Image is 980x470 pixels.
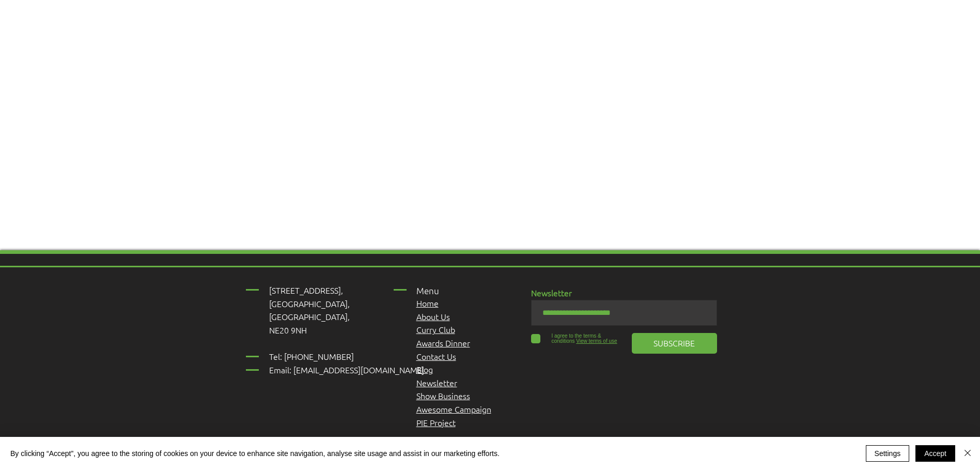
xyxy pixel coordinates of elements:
[416,363,433,375] a: Blog
[416,311,450,322] a: About Us
[416,390,470,401] a: Show Business
[416,337,470,348] a: Awards Dinner
[576,338,617,344] span: View terms of use
[269,324,307,336] span: NE20 9NH
[269,284,343,296] span: [STREET_ADDRESS],
[632,333,717,354] button: SUBSCRIBE
[416,377,457,388] a: Newsletter
[416,285,439,296] span: Menu
[575,338,617,344] a: View terms of use
[416,324,455,335] a: Curry Club
[552,333,601,344] span: I agree to the terms & conditions
[961,447,974,459] img: Close
[269,351,424,375] span: Tel: [PHONE_NUMBER] Email: [EMAIL_ADDRESS][DOMAIN_NAME]
[416,351,456,362] a: Contact Us
[416,297,439,309] a: Home
[654,337,695,348] span: SUBSCRIBE
[416,403,491,415] span: Awesome Campaign
[866,445,910,462] button: Settings
[416,417,456,428] a: PIE Project
[269,311,350,322] span: [GEOGRAPHIC_DATA],
[531,287,572,298] span: Newsletter
[269,298,350,309] span: [GEOGRAPHIC_DATA],
[915,445,955,462] button: Accept
[10,449,500,458] span: By clicking “Accept”, you agree to the storing of cookies on your device to enhance site navigati...
[961,445,974,462] button: Close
